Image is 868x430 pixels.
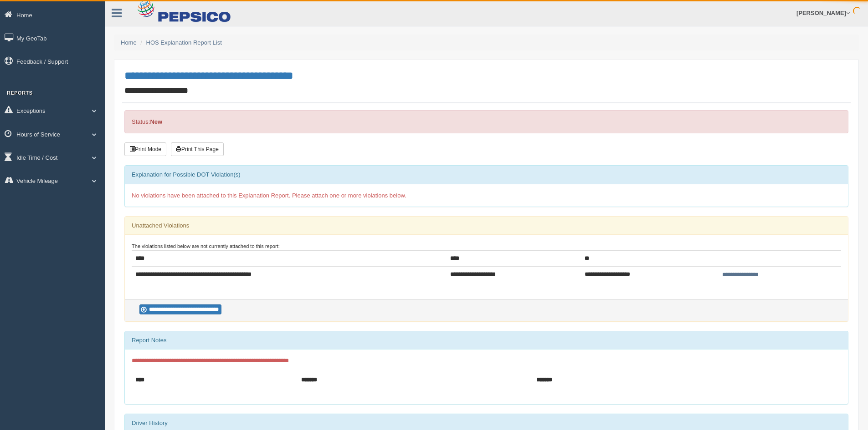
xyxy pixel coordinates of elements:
div: Report Notes [125,331,848,349]
div: Explanation for Possible DOT Violation(s) [125,166,848,184]
small: The violations listed below are not currently attached to this report: [132,243,280,249]
span: No violations have been attached to this Explanation Report. Please attach one or more violations... [132,192,406,199]
div: Unattached Violations [125,217,848,235]
a: Home [121,39,137,46]
strong: New [150,118,162,125]
div: Status: [124,110,848,133]
button: Print Mode [124,142,166,156]
button: Print This Page [171,142,224,156]
a: HOS Explanation Report List [146,39,222,46]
